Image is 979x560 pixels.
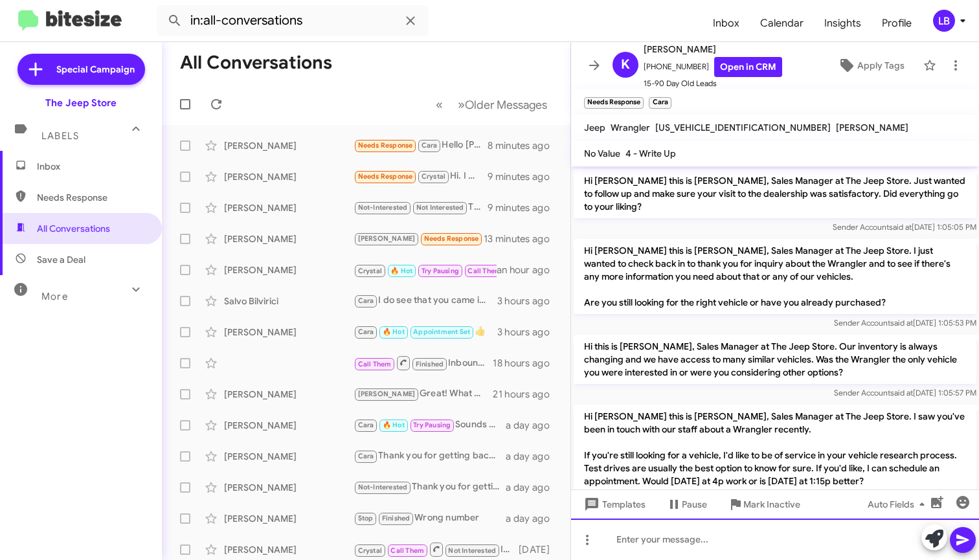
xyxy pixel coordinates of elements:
[506,419,560,432] div: a day ago
[574,335,976,384] p: Hi this is [PERSON_NAME], Sales Manager at The Jeep Store. Our inventory is always changing and w...
[584,122,605,133] span: Jeep
[872,5,922,42] a: Profile
[354,262,497,278] div: Inbound Call
[574,405,976,493] p: Hi [PERSON_NAME] this is [PERSON_NAME], Sales Manager at The Jeep Store. I saw you've been in tou...
[41,291,68,302] span: More
[743,493,800,516] span: Mark Inactive
[506,450,560,463] div: a day ago
[354,541,519,557] div: Inbound Call
[358,390,416,398] span: [PERSON_NAME]
[17,54,145,85] a: Special Campaign
[354,418,506,432] div: Sounds good
[416,203,464,212] span: Not Interested
[358,203,408,212] span: Not-Interested
[157,5,429,36] input: Search
[224,481,354,494] div: [PERSON_NAME]
[358,297,374,305] span: Cara
[814,5,872,42] a: Insights
[933,10,955,32] div: LB
[354,138,488,153] div: Hello [PERSON_NAME], I am not interested, thank you and have a great weekend
[358,421,374,429] span: Cara
[224,263,354,276] div: [PERSON_NAME]
[625,148,676,159] span: 4 - Write Up
[41,130,79,142] span: Labels
[416,360,444,368] span: Finished
[836,122,908,133] span: [PERSON_NAME]
[422,267,459,275] span: Try Pausing
[868,493,930,516] span: Auto Fields
[422,172,445,181] span: Crystal
[37,191,147,204] span: Needs Response
[37,160,147,173] span: Inbox
[358,172,413,181] span: Needs Response
[621,54,630,75] span: K
[354,293,497,308] div: I do see that you came in and spoke with [PERSON_NAME] one of our salesmen. Did you not discuss p...
[703,5,750,42] a: Inbox
[834,318,976,328] span: Sender Account [DATE] 1:05:53 PM
[493,357,560,370] div: 18 hours ago
[224,201,354,214] div: [PERSON_NAME]
[358,141,413,150] span: Needs Response
[428,91,451,118] button: Previous
[574,169,976,218] p: Hi [PERSON_NAME] this is [PERSON_NAME], Sales Manager at The Jeep Store. Just wanted to follow up...
[390,267,412,275] span: 🔥 Hot
[644,57,782,77] span: [PHONE_NUMBER]
[890,388,913,398] span: said at
[833,222,976,232] span: Sender Account [DATE] 1:05:05 PM
[354,511,506,526] div: Wrong number
[488,170,560,183] div: 9 minutes ago
[857,493,940,516] button: Auto Fields
[224,326,354,339] div: [PERSON_NAME]
[354,386,493,401] div: Great! What day this week works for a visit with it?
[37,253,85,266] span: Save a Deal
[922,10,965,32] button: LB
[584,97,644,109] small: Needs Response
[413,421,451,429] span: Try Pausing
[424,234,479,243] span: Needs Response
[465,98,547,112] span: Older Messages
[436,96,443,113] span: «
[467,267,501,275] span: Call Them
[358,483,408,491] span: Not-Interested
[224,232,354,245] div: [PERSON_NAME]
[655,122,831,133] span: [US_VEHICLE_IDENTIFICATION_NUMBER]
[224,139,354,152] div: [PERSON_NAME]
[488,139,560,152] div: 8 minutes ago
[714,57,782,77] a: Open in CRM
[497,295,560,308] div: 3 hours ago
[358,234,416,243] span: [PERSON_NAME]
[497,263,560,276] div: an hour ago
[458,96,465,113] span: »
[448,546,496,555] span: Not Interested
[45,96,117,109] div: The Jeep Store
[574,239,976,314] p: Hi [PERSON_NAME] this is [PERSON_NAME], Sales Manager at The Jeep Store. I just wanted to check b...
[358,514,374,522] span: Stop
[450,91,555,118] button: Next
[824,54,917,77] button: Apply Tags
[354,231,484,246] div: Hi [PERSON_NAME], I'm interested in leasing a 2025 Jeep wrangler black 2 door with soft top. Do y...
[611,122,650,133] span: Wrangler
[519,543,560,556] div: [DATE]
[506,512,560,525] div: a day ago
[889,222,912,232] span: said at
[413,328,470,336] span: Appointment Set
[358,328,374,336] span: Cara
[354,480,506,495] div: Thank you for getting back to me. I will update my records.
[890,318,913,328] span: said at
[224,295,354,308] div: Salvo Bilvirici
[354,169,488,184] div: Hi. I meet with [PERSON_NAME] on a 2 door wrangler that I put a deposit on. He said it was inboun...
[224,450,354,463] div: [PERSON_NAME]
[354,324,497,339] div: 👍
[750,5,814,42] a: Calendar
[224,170,354,183] div: [PERSON_NAME]
[354,355,493,371] div: Inbound Call
[180,52,332,73] h1: All Conversations
[358,267,382,275] span: Crystal
[382,514,411,522] span: Finished
[37,222,110,235] span: All Conversations
[224,419,354,432] div: [PERSON_NAME]
[571,493,656,516] button: Templates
